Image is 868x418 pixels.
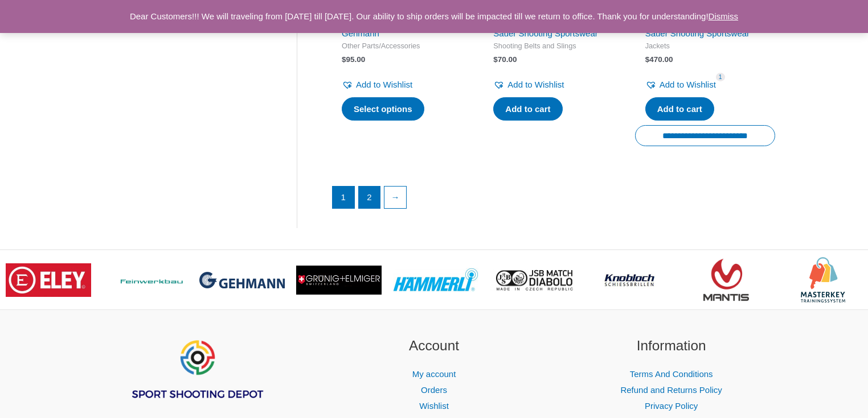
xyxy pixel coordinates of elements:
[645,55,673,64] bdi: 470.00
[330,366,539,414] nav: Account
[645,55,650,64] span: $
[493,55,517,64] bdi: 70.00
[645,97,714,121] a: Add to cart: “Standard MIX Jacket (SAUER)”
[342,42,461,51] span: Other Parts/Accessories
[342,28,379,38] a: Gehmann
[660,80,716,89] span: Add to Wishlist
[356,80,412,89] span: Add to Wishlist
[419,401,449,411] a: Wishlist
[493,97,562,121] a: Add to cart: “Standard II Sling (SAUER)”
[342,77,412,93] a: Add to Wishlist
[493,55,498,64] span: $
[567,336,776,357] h2: Information
[645,401,698,411] a: Privacy Policy
[384,187,406,208] a: →
[330,336,539,357] h2: Account
[342,55,346,64] span: $
[493,42,613,51] span: Shooting Belts and Slings
[330,336,539,413] aside: Footer Widget 2
[493,77,564,93] a: Add to Wishlist
[645,42,765,51] span: Jackets
[620,385,722,395] a: Refund and Returns Policy
[709,11,739,21] a: Dismiss
[645,28,750,38] a: Sauer Shooting Sportswear
[493,28,597,38] a: Sauer Shooting Sportswear
[567,366,776,414] nav: Information
[716,73,725,81] span: 1
[342,55,365,64] bdi: 95.00
[331,186,775,214] nav: Product Pagination
[359,187,380,208] a: Page 2
[645,77,716,93] a: Add to Wishlist
[6,263,91,297] img: brand logo
[630,369,713,379] a: Terms And Conditions
[567,336,776,413] aside: Footer Widget 3
[421,385,447,395] a: Orders
[333,187,354,208] span: Page 1
[507,80,564,89] span: Add to Wishlist
[342,97,424,121] a: Select options for “845 Gehmann handstop”
[412,369,456,379] a: My account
